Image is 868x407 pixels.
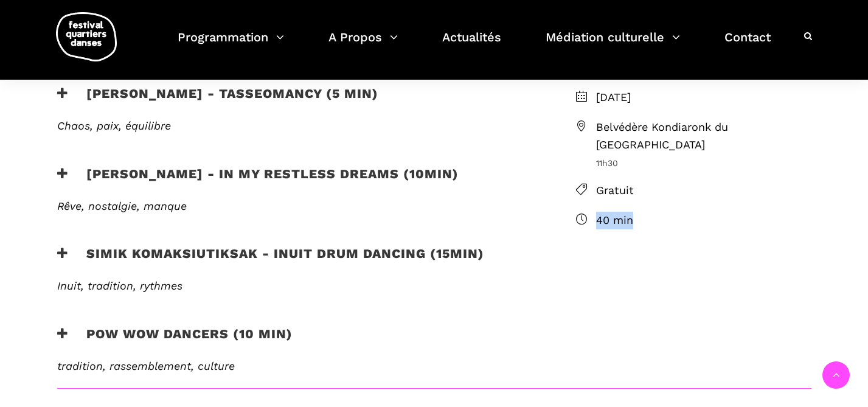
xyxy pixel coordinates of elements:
[724,27,771,63] a: Contact
[57,326,293,357] h3: Pow Wow Dancers (10 min)
[442,27,501,63] a: Actualités
[57,360,235,372] em: tradition, rassemblement, culture
[328,27,398,63] a: A Propos
[56,12,117,61] img: logo-fqd-med
[57,200,187,212] em: Rêve, nostalgie, manque
[596,89,811,106] span: [DATE]
[546,27,680,63] a: Médiation culturelle
[596,182,811,200] span: Gratuit
[596,212,811,229] span: 40 min
[57,246,484,276] h3: Simik Komaksiutiksak - Inuit Drum Dancing (15min)
[178,27,284,63] a: Programmation
[57,279,182,292] em: Inuit, tradition, rythmes
[596,119,811,154] span: Belvédère Kondiaronk du [GEOGRAPHIC_DATA]
[57,166,459,197] h3: [PERSON_NAME] - In my restless dreams (10min)
[57,119,171,132] em: Chaos, paix, équilibre
[57,86,378,116] h3: [PERSON_NAME] - Tasseomancy (5 min)
[596,156,811,170] span: 11h30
